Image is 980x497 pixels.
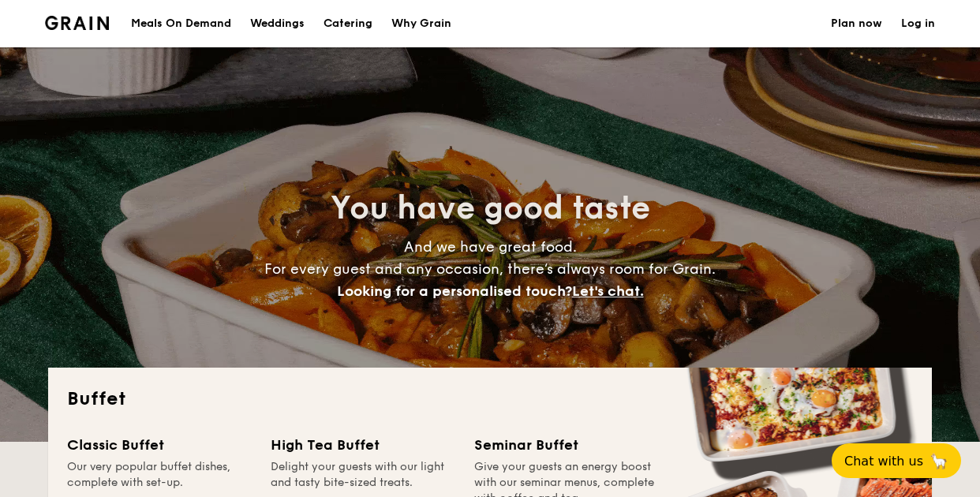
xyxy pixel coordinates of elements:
[45,16,109,30] a: Logotype
[474,434,659,456] div: Seminar Buffet
[930,452,948,470] span: 🦙
[844,454,923,469] span: Chat with us
[337,282,572,300] span: Looking for a personalised touch?
[832,443,961,478] button: Chat with us🦙
[67,387,913,412] h2: Buffet
[264,238,716,300] span: And we have great food. For every guest and any occasion, there’s always room for Grain.
[271,434,455,456] div: High Tea Buffet
[331,189,650,227] span: You have good taste
[45,16,109,30] img: Grain
[572,282,644,300] span: Let's chat.
[67,434,252,456] div: Classic Buffet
